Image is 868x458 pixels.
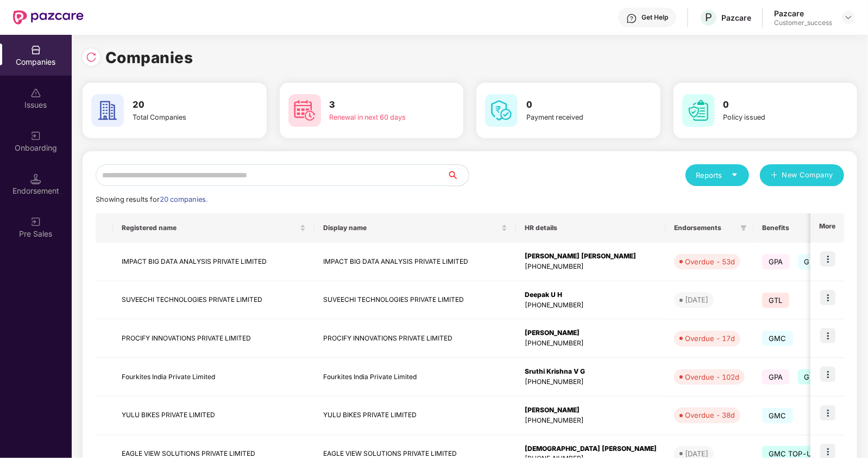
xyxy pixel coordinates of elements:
td: IMPACT BIG DATA ANALYSIS PRIVATE LIMITED [315,243,516,281]
div: [PHONE_NUMBER] [525,416,657,426]
button: plusNew Company [760,164,844,186]
img: icon [820,367,835,382]
td: Fourkites India Private Limited [315,358,516,397]
span: search [446,171,469,180]
img: svg+xml;base64,PHN2ZyB3aWR0aD0iMjAiIGhlaWdodD0iMjAiIHZpZXdCb3g9IjAgMCAyMCAyMCIgZmlsbD0ibm9uZSIgeG... [30,216,41,227]
div: [PERSON_NAME] [PERSON_NAME] [525,251,657,262]
div: Deepak U H [525,290,657,300]
th: Display name [315,213,516,243]
span: P [705,11,712,24]
img: svg+xml;base64,PHN2ZyB4bWxucz0iaHR0cDovL3d3dy53My5vcmcvMjAwMC9zdmciIHdpZHRoPSI2MCIgaGVpZ2h0PSI2MC... [485,94,518,127]
span: GMC [762,331,793,346]
div: [DATE] [685,294,708,305]
td: PROCIFY INNOVATIONS PRIVATE LIMITED [315,319,516,358]
h3: 0 [526,98,620,112]
div: Overdue - 38d [685,410,735,420]
div: Sruthi Krishna V G [525,367,657,377]
div: [PHONE_NUMBER] [525,300,657,311]
span: filter [740,225,747,231]
span: Display name [323,224,499,232]
div: Pazcare [721,13,751,23]
div: Overdue - 102d [685,372,739,382]
div: Pazcare [774,8,832,18]
img: svg+xml;base64,PHN2ZyBpZD0iQ29tcGFuaWVzIiB4bWxucz0iaHR0cDovL3d3dy53My5vcmcvMjAwMC9zdmciIHdpZHRoPS... [30,45,41,55]
span: plus [771,171,778,180]
div: Get Help [641,13,668,22]
div: [PERSON_NAME] [525,405,657,416]
h3: 3 [330,98,423,112]
div: Customer_success [774,18,832,27]
span: Endorsements [674,224,736,232]
div: [DEMOGRAPHIC_DATA] [PERSON_NAME] [525,444,657,454]
img: icon [820,290,835,305]
span: filter [738,221,749,234]
td: IMPACT BIG DATA ANALYSIS PRIVATE LIMITED [113,243,315,281]
th: Registered name [113,213,315,243]
img: New Pazcare Logo [13,10,84,24]
img: svg+xml;base64,PHN2ZyB3aWR0aD0iMTQuNSIgaGVpZ2h0PSIxNC41IiB2aWV3Qm94PSIwIDAgMTYgMTYiIGZpbGw9Im5vbm... [30,174,41,184]
td: Fourkites India Private Limited [113,358,315,397]
img: icon [820,328,835,343]
h3: 20 [133,98,226,112]
div: Total Companies [133,112,226,123]
span: 20 companies. [160,195,207,203]
img: svg+xml;base64,PHN2ZyB4bWxucz0iaHR0cDovL3d3dy53My5vcmcvMjAwMC9zdmciIHdpZHRoPSI2MCIgaGVpZ2h0PSI2MC... [682,94,715,127]
span: GTL [762,293,789,308]
span: New Company [782,170,834,181]
img: svg+xml;base64,PHN2ZyBpZD0iSXNzdWVzX2Rpc2FibGVkIiB4bWxucz0iaHR0cDovL3d3dy53My5vcmcvMjAwMC9zdmciIH... [30,88,41,98]
img: svg+xml;base64,PHN2ZyB4bWxucz0iaHR0cDovL3d3dy53My5vcmcvMjAwMC9zdmciIHdpZHRoPSI2MCIgaGVpZ2h0PSI2MC... [91,94,124,127]
span: Showing results for [96,195,207,203]
span: GMC [798,254,829,269]
img: icon [820,405,835,420]
td: YULU BIKES PRIVATE LIMITED [315,397,516,435]
th: HR details [516,213,665,243]
span: GMC [762,408,793,423]
span: GPA [762,254,790,269]
div: Payment received [526,112,620,123]
button: search [446,164,469,186]
td: SUVEECHI TECHNOLOGIES PRIVATE LIMITED [113,281,315,320]
div: [PERSON_NAME] [525,328,657,338]
img: icon [820,251,835,267]
span: Registered name [122,224,298,232]
th: More [810,213,844,243]
div: Renewal in next 60 days [330,112,423,123]
img: svg+xml;base64,PHN2ZyB4bWxucz0iaHR0cDovL3d3dy53My5vcmcvMjAwMC9zdmciIHdpZHRoPSI2MCIgaGVpZ2h0PSI2MC... [288,94,321,127]
span: caret-down [731,171,738,178]
td: YULU BIKES PRIVATE LIMITED [113,397,315,435]
img: svg+xml;base64,PHN2ZyB3aWR0aD0iMjAiIGhlaWdodD0iMjAiIHZpZXdCb3g9IjAgMCAyMCAyMCIgZmlsbD0ibm9uZSIgeG... [30,131,41,141]
img: svg+xml;base64,PHN2ZyBpZD0iRHJvcGRvd24tMzJ4MzIiIHhtbG5zPSJodHRwOi8vd3d3LnczLm9yZy8yMDAwL3N2ZyIgd2... [844,13,853,22]
img: svg+xml;base64,PHN2ZyBpZD0iUmVsb2FkLTMyeDMyIiB4bWxucz0iaHR0cDovL3d3dy53My5vcmcvMjAwMC9zdmciIHdpZH... [86,52,97,63]
div: Overdue - 17d [685,333,735,344]
td: PROCIFY INNOVATIONS PRIVATE LIMITED [113,319,315,358]
div: Reports [696,170,738,181]
div: [PHONE_NUMBER] [525,262,657,272]
div: [PHONE_NUMBER] [525,338,657,349]
span: GPA [762,369,790,385]
div: Policy issued [724,112,817,123]
div: Overdue - 53d [685,256,735,267]
h3: 0 [724,98,817,112]
td: SUVEECHI TECHNOLOGIES PRIVATE LIMITED [315,281,516,320]
span: GMC TOP-UP [798,369,859,385]
h1: Companies [105,46,193,70]
div: [PHONE_NUMBER] [525,377,657,387]
img: svg+xml;base64,PHN2ZyBpZD0iSGVscC0zMngzMiIgeG1sbnM9Imh0dHA6Ly93d3cudzMub3JnLzIwMDAvc3ZnIiB3aWR0aD... [626,13,637,24]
